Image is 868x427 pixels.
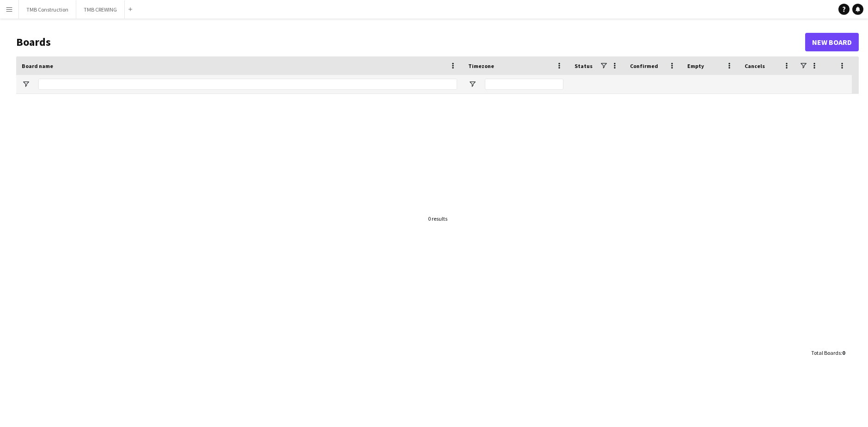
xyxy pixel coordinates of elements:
[811,344,845,362] div: :
[811,349,841,356] span: Total Boards
[468,80,477,88] button: Open Filter Menu
[428,215,447,222] div: 0 results
[16,35,805,49] h1: Boards
[630,62,658,69] span: Confirmed
[575,62,593,69] span: Status
[38,79,457,90] input: Board name Filter Input
[22,80,30,88] button: Open Filter Menu
[22,62,53,69] span: Board name
[485,79,563,90] input: Timezone Filter Input
[76,0,125,19] button: TMB CREWING
[19,0,76,19] button: TMB Construction
[468,62,494,69] span: Timezone
[745,62,765,69] span: Cancels
[842,349,845,356] span: 0
[805,33,859,51] a: New Board
[687,62,704,69] span: Empty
